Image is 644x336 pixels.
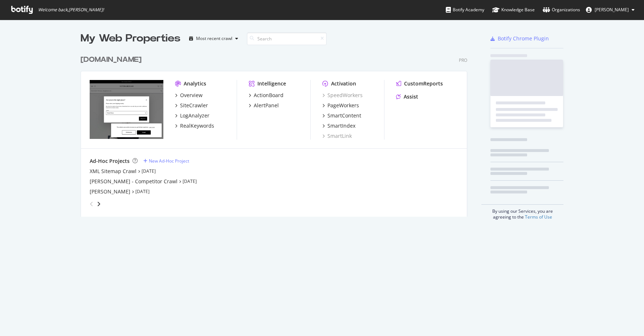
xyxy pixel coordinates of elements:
a: XML Sitemap Crawl [90,168,136,175]
a: [DATE] [183,178,197,184]
a: New Ad-Hoc Project [143,158,189,164]
a: Overview [175,92,203,99]
a: Botify Chrome Plugin [490,35,549,42]
div: Organizations [543,6,580,13]
div: grid [81,46,473,217]
a: [PERSON_NAME] [90,188,130,195]
a: AlertPanel [249,102,279,109]
a: ActionBoard [249,92,284,99]
div: Overview [180,92,203,99]
div: SiteCrawler [180,102,208,109]
div: My Web Properties [81,31,180,46]
a: Terms of Use [525,214,552,220]
a: Assist [396,93,418,100]
span: Lisa Nielsen [595,7,629,13]
div: Pro [459,57,467,63]
div: Knowledge Base [492,6,535,13]
a: CustomReports [396,80,443,87]
a: LogAnalyzer [175,112,209,119]
div: [DOMAIN_NAME] [81,55,142,65]
a: [DOMAIN_NAME] [81,55,144,65]
div: Assist [404,93,418,100]
a: [DATE] [142,168,156,174]
a: [DATE] [135,188,150,195]
div: New Ad-Hoc Project [149,158,189,164]
div: CustomReports [404,80,443,87]
a: SiteCrawler [175,102,208,109]
a: SmartLink [322,132,352,140]
a: RealKeywords [175,122,214,129]
img: www.victoriabeckham.com [90,80,163,139]
a: PageWorkers [322,102,359,109]
div: By using our Services, you are agreeing to the [481,204,563,220]
a: SmartIndex [322,122,355,129]
a: [PERSON_NAME] - Competitor Crawl [90,178,178,185]
div: angle-left [87,198,96,210]
div: SmartContent [327,112,361,119]
div: PageWorkers [327,102,359,109]
button: Most recent crawl [186,33,241,44]
input: Search [247,32,327,45]
div: Analytics [184,80,206,87]
a: SmartContent [322,112,361,119]
div: ActionBoard [254,92,284,99]
a: SpeedWorkers [322,92,363,99]
span: Welcome back, [PERSON_NAME] ! [38,7,104,13]
div: Botify Chrome Plugin [498,35,549,42]
div: AlertPanel [254,102,279,109]
button: [PERSON_NAME] [580,4,640,16]
div: SmartIndex [327,122,355,129]
div: Intelligence [257,80,286,87]
div: Botify Academy [446,6,484,13]
div: angle-right [96,200,101,208]
div: LogAnalyzer [180,112,209,119]
div: Most recent crawl [196,36,232,41]
div: Ad-Hoc Projects [90,157,130,165]
div: RealKeywords [180,122,214,129]
div: Activation [331,80,356,87]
